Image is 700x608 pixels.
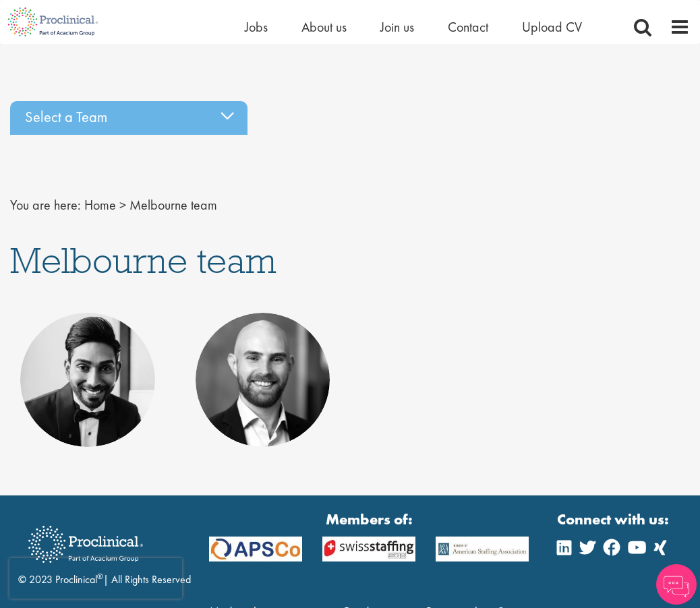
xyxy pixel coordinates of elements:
[557,509,672,530] strong: Connect with us:
[10,196,81,214] span: You are here:
[656,564,697,605] img: Chatbot
[199,537,312,561] img: APSCo
[129,196,217,214] span: Melbourne team
[522,18,582,36] a: Upload CV
[84,196,116,214] a: breadcrumb link
[18,516,153,572] img: Proclinical Recruitment
[209,509,529,530] strong: Members of:
[10,101,247,135] div: Select a Team
[448,18,488,36] a: Contact
[426,537,539,561] img: APSCo
[18,516,191,588] div: © 2023 Proclinical | All Rights Reserved
[380,18,414,36] a: Join us
[245,18,268,36] a: Jobs
[10,237,276,283] span: Melbourne team
[119,196,126,214] span: >
[312,537,426,561] img: APSCo
[9,558,182,599] iframe: reCAPTCHA
[301,18,347,36] a: About us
